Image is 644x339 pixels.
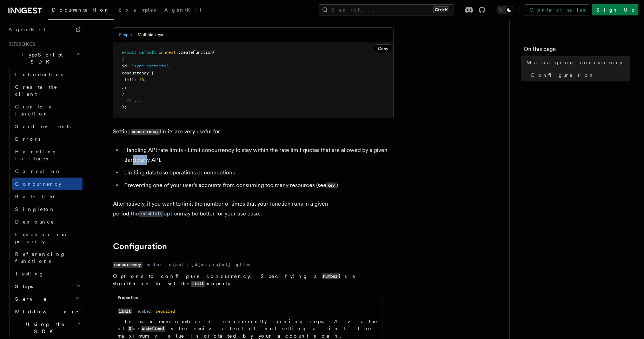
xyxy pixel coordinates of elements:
[113,273,383,287] p: Options to configure concurrency. Specifying a is a shorthand to set the property.
[113,295,382,304] div: Properties
[12,203,82,215] a: Singleton
[48,2,114,20] a: Documentation
[12,100,82,120] a: Create a function
[12,178,82,190] a: Concurrency
[12,133,82,145] a: Errors
[122,57,124,62] span: {
[15,206,55,212] span: Singleton
[524,45,630,56] h4: On this page
[12,190,82,203] a: Rate limit
[122,145,394,165] li: Handling API rate limits - Limit concurrency to stay within the rate limit quotas that are allowe...
[141,326,165,332] code: undefined
[15,124,71,129] span: Send events
[12,321,76,335] span: Using the SDK
[168,64,171,68] span: ,
[525,4,589,15] a: Contact sales
[134,77,137,82] span: :
[15,251,66,264] span: Referencing functions
[139,77,144,82] span: 10
[12,308,79,315] span: Middleware
[131,210,180,217] a: therateLimitoption
[531,72,595,79] span: Configuration
[155,308,175,314] dd: required
[524,56,630,69] a: Managing concurrency
[128,326,133,332] code: 0
[160,2,206,19] a: AgentKit
[326,182,336,188] code: key
[138,28,163,42] button: Multiple keys
[122,50,137,55] span: export
[122,91,124,96] span: }
[433,6,449,13] kbd: Ctrl+K
[122,180,394,191] li: Preventing one of your user's accounts from consuming too many resources (see )
[15,219,54,225] span: Debounce
[118,308,132,314] code: limit
[144,77,146,82] span: ,
[12,248,82,267] a: Referencing functions
[113,241,167,251] a: Configuration
[15,194,60,199] span: Rate limit
[122,71,149,75] span: concurrency
[131,129,160,135] code: concurrency
[12,215,82,228] a: Debounce
[12,267,82,280] a: Testing
[12,280,82,293] button: Steps
[52,7,110,13] span: Documentation
[234,262,254,267] dd: optional
[113,127,394,137] p: Setting limits are very useful for:
[6,23,82,36] a: AgentKit
[6,68,82,338] div: TypeScript SDK
[127,98,141,103] span: // ...
[12,145,82,165] a: Handling failures
[191,281,205,287] code: limit
[497,6,513,14] button: Toggle dark mode
[322,273,339,279] code: number
[151,71,154,75] span: {
[15,271,44,277] span: Testing
[122,64,127,68] span: id
[118,7,156,13] span: Examples
[12,120,82,133] a: Send events
[114,2,160,19] a: Examples
[15,232,68,244] span: Function run priority
[149,71,151,75] span: :
[528,69,630,81] a: Configuration
[122,105,127,109] span: );
[12,228,82,248] a: Function run priority
[526,59,623,66] span: Managing concurrency
[139,211,164,217] code: rateLimit
[12,283,33,290] span: Steps
[213,50,215,55] span: (
[122,84,124,89] span: }
[12,293,82,305] button: Serve
[139,50,156,55] span: default
[8,27,46,32] span: AgentKit
[12,318,82,338] button: Using the SDK
[15,72,66,77] span: Introduction
[15,149,57,161] span: Handling failures
[12,81,82,100] a: Create the client
[15,104,57,117] span: Create a function
[6,48,82,68] button: TypeScript SDK
[12,295,47,303] span: Serve
[127,64,129,68] span: :
[15,168,61,174] span: Cancel on
[176,50,213,55] span: .createFunction
[113,262,142,268] code: concurrency
[164,7,201,13] span: AgentKit
[12,305,82,318] button: Middleware
[12,68,82,81] a: Introduction
[132,64,168,68] span: "sync-contacts"
[159,50,176,55] span: inngest
[137,308,151,314] dd: number
[15,84,58,97] span: Create the client
[319,4,453,15] button: Search...Ctrl+K
[147,262,230,267] dd: number | object | [object, object]
[119,28,132,42] button: Simple
[122,168,394,178] li: Limiting database operations or connections
[15,181,61,187] span: Concurrency
[6,51,76,65] span: TypeScript SDK
[124,84,127,89] span: ,
[113,199,394,219] p: Alternatively, if you want to limit the number of times that your function runs in a given period...
[12,165,82,178] a: Cancel on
